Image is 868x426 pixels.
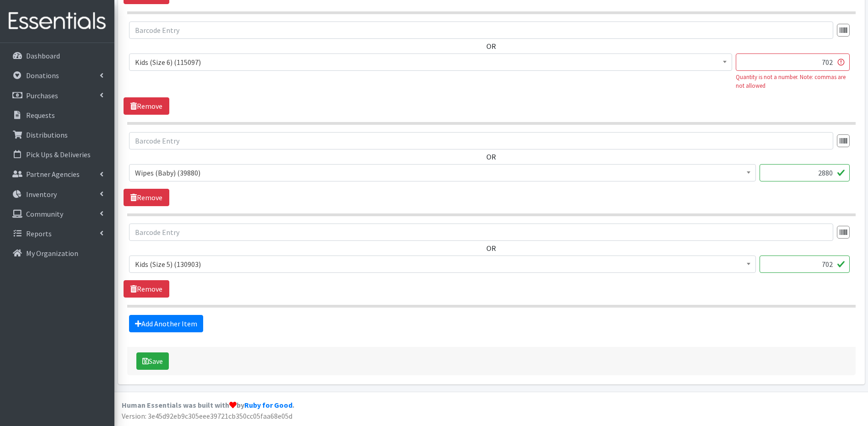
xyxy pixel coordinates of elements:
[4,224,111,243] a: Reports
[4,205,111,223] a: Community
[129,21,833,39] input: Barcode Entry
[736,53,850,71] input: Quantity
[129,53,732,71] span: Kids (Size 6) (115097)
[4,145,111,164] a: Pick Ups & Deliveries
[26,249,78,258] p: My Organization
[26,150,91,159] p: Pick Ups & Deliveries
[486,151,496,162] label: OR
[124,97,169,115] a: Remove
[124,189,169,206] a: Remove
[4,126,111,144] a: Distributions
[26,111,55,120] p: Requests
[26,71,59,80] p: Donations
[122,400,294,410] strong: Human Essentials was built with by .
[4,86,111,105] a: Purchases
[129,224,833,241] input: Barcode Entry
[26,91,58,100] p: Purchases
[135,166,750,179] span: Wipes (Baby) (39880)
[26,209,63,218] p: Community
[136,352,169,370] button: Save
[4,185,111,203] a: Inventory
[135,56,726,69] span: Kids (Size 6) (115097)
[4,6,111,37] img: HumanEssentials
[26,170,80,179] p: Partner Agencies
[26,130,68,139] p: Distributions
[129,315,203,332] a: Add Another Item
[129,256,756,273] span: Kids (Size 5) (130903)
[4,66,111,85] a: Donations
[4,244,111,262] a: My Organization
[4,165,111,183] a: Partner Agencies
[760,164,850,181] input: Quantity
[736,73,850,90] div: Quantity is not a number. Note: commas are not allowed
[26,51,60,60] p: Dashboard
[4,106,111,124] a: Requests
[135,258,750,271] span: Kids (Size 5) (130903)
[4,47,111,65] a: Dashboard
[760,256,850,273] input: Quantity
[486,41,496,52] label: OR
[244,400,292,410] a: Ruby for Good
[124,280,169,298] a: Remove
[26,229,52,238] p: Reports
[122,411,292,421] span: Version: 3e45d92eb9c305eee39721cb350cc05faa68e05d
[26,190,57,199] p: Inventory
[486,243,496,254] label: OR
[129,132,833,149] input: Barcode Entry
[129,164,756,181] span: Wipes (Baby) (39880)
